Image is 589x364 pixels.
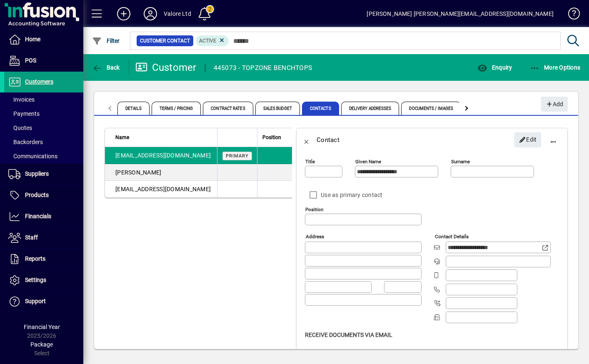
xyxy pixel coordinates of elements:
app-page-header-button: Back [83,60,129,75]
span: Payments [8,110,40,117]
span: Contacts [302,102,339,115]
a: Home [4,29,83,50]
span: [PERSON_NAME] [115,169,161,176]
a: Communications [4,149,83,163]
a: Backorders [4,135,83,149]
a: Quotes [4,121,83,135]
button: Enquiry [475,60,514,75]
button: Filter [90,33,122,48]
span: Details [117,102,150,115]
button: Edit [514,132,541,147]
div: 445073 - TOPZONE BENCHTOPS [214,61,312,75]
span: Terms / Pricing [152,102,201,115]
button: More options [543,130,563,150]
span: Sales Budget [255,102,300,115]
a: Knowledge Base [562,2,579,29]
span: Primary [226,153,249,159]
div: Name [115,133,212,142]
span: Documents / Images [401,102,461,115]
span: Filter [92,37,120,44]
span: Back [92,64,120,71]
span: More Options [530,64,581,71]
span: Receive Documents Via Email [305,332,392,338]
span: Support [25,298,46,304]
span: [EMAIL_ADDRESS][DOMAIN_NAME] [115,186,211,192]
span: [EMAIL_ADDRESS][DOMAIN_NAME] [115,152,211,159]
span: Reports [25,255,45,262]
span: Enquiry [477,64,512,71]
span: Customer Contact [140,37,190,45]
span: Package [30,341,53,348]
a: Financials [4,206,83,227]
span: Backorders [8,139,43,145]
span: Quotes [8,125,32,131]
span: Delivery Addresses [341,102,399,115]
span: Contract Rates [203,102,253,115]
span: Settings [25,277,46,283]
div: Customer [135,61,197,74]
mat-label: Surname [451,159,470,165]
span: Financial Year [24,324,60,330]
a: Payments [4,107,83,121]
span: Invoices [8,96,35,103]
span: Products [25,192,49,198]
a: POS [4,50,83,71]
span: Suppliers [25,170,49,177]
span: Financials [25,213,51,219]
a: Support [4,291,83,312]
span: Active [199,38,216,44]
div: [PERSON_NAME] [PERSON_NAME][EMAIL_ADDRESS][DOMAIN_NAME] [367,7,554,20]
span: Add [545,97,563,111]
span: Communications [8,153,57,160]
span: Staff [25,234,38,241]
span: POS [25,57,36,64]
button: More Options [528,60,583,75]
a: Staff [4,227,83,248]
span: Name [115,133,129,142]
div: Valore Ltd [164,7,191,20]
button: Add [541,97,568,112]
mat-label: Position [305,207,323,212]
span: Home [25,36,40,42]
div: Contact [317,133,339,147]
mat-label: Title [305,159,315,165]
a: Settings [4,270,83,291]
span: Edit [519,133,537,147]
span: Customers [25,78,53,85]
a: Reports [4,249,83,269]
button: Back [297,130,317,150]
div: Position [262,133,289,142]
button: Back [90,60,122,75]
span: Position [262,133,281,142]
mat-chip: Activation Status: Active [196,35,229,46]
a: Invoices [4,92,83,107]
mat-label: Given name [355,159,381,165]
button: Profile [137,6,164,21]
a: Suppliers [4,164,83,184]
a: Products [4,185,83,206]
button: Add [110,6,137,21]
